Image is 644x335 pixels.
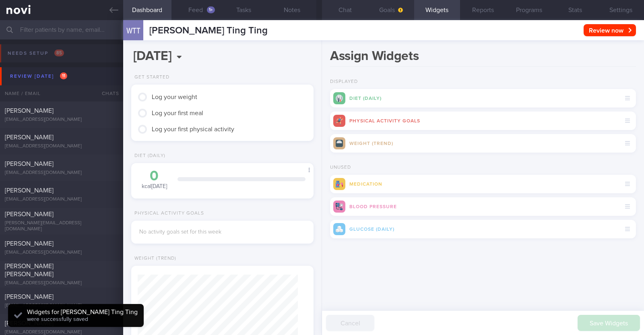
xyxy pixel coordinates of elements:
[5,134,54,141] span: [PERSON_NAME]
[131,211,204,217] div: Physical Activity Goals
[149,26,268,35] span: [PERSON_NAME] Ting Ting
[139,169,169,183] div: 0
[5,294,54,300] span: [PERSON_NAME]
[330,197,636,216] div: Blood Pressure
[27,308,138,316] div: Widgets for [PERSON_NAME] Ting Ting
[330,112,636,130] div: Physical Activity Goals
[5,211,54,217] span: [PERSON_NAME]
[5,320,54,327] span: [PERSON_NAME]
[207,6,215,13] div: 1+
[60,72,67,79] span: 11
[5,220,118,232] div: [PERSON_NAME][EMAIL_ADDRESS][DOMAIN_NAME]
[5,143,118,149] div: [EMAIL_ADDRESS][DOMAIN_NAME]
[330,220,636,238] div: Glucose (Daily)
[139,169,169,190] div: kcal [DATE]
[54,50,64,56] span: 85
[27,316,88,322] span: were successfully saved
[6,48,66,59] div: Needs setup
[5,196,118,203] div: [EMAIL_ADDRESS][DOMAIN_NAME]
[330,165,636,171] h2: Unused
[139,229,305,236] div: No activity goals set for this week
[330,134,636,153] div: Weight (Trend)
[330,48,636,67] h1: Assign Widgets
[131,256,176,262] div: Weight (Trend)
[330,79,636,85] h2: Displayed
[5,263,54,277] span: [PERSON_NAME] [PERSON_NAME]
[131,74,169,81] div: Get Started
[5,108,54,114] span: [PERSON_NAME]
[5,170,118,176] div: [EMAIL_ADDRESS][DOMAIN_NAME]
[584,24,636,36] button: Review now
[5,250,118,256] div: [EMAIL_ADDRESS][DOMAIN_NAME]
[131,153,165,159] div: Diet (Daily)
[121,15,145,46] div: WTT
[5,240,54,247] span: [PERSON_NAME]
[8,71,69,82] div: Review [DATE]
[330,175,636,193] div: Medication
[330,89,636,108] div: Diet (Daily)
[5,303,118,309] div: [EMAIL_ADDRESS][DOMAIN_NAME]
[5,161,54,167] span: [PERSON_NAME]
[5,187,54,194] span: [PERSON_NAME]
[5,280,118,286] div: [EMAIL_ADDRESS][DOMAIN_NAME]
[5,117,118,123] div: [EMAIL_ADDRESS][DOMAIN_NAME]
[91,85,123,101] div: Chats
